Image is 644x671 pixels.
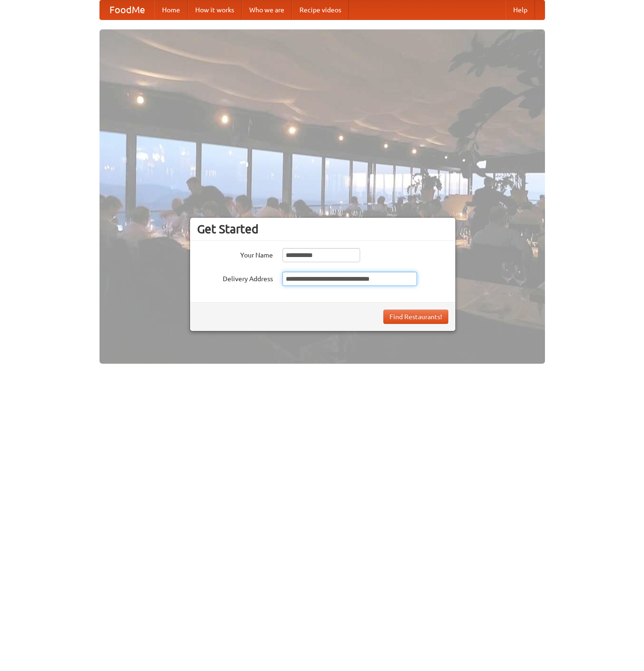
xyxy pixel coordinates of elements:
label: Delivery Address [197,272,273,284]
a: Recipe videos [292,0,349,19]
a: FoodMe [100,0,154,19]
a: Help [506,0,535,19]
label: Your Name [197,248,273,260]
a: Home [154,0,188,19]
a: How it works [188,0,242,19]
h3: Get Started [197,222,448,236]
a: Who we are [242,0,292,19]
button: Find Restaurants! [383,310,448,324]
